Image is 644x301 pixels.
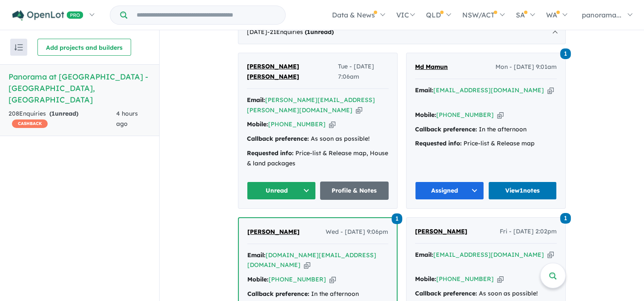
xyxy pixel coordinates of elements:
[52,110,55,117] span: 1
[560,212,571,224] a: 1
[560,48,571,59] a: 1
[247,148,389,169] div: Price-list & Release map, House & land packages
[247,289,388,299] div: In the afternoon
[247,62,338,82] a: [PERSON_NAME] [PERSON_NAME]
[415,63,448,71] span: Md Mamun
[269,275,326,283] a: [PHONE_NUMBER]
[12,10,83,21] img: Openlot PRO Logo White
[436,275,494,283] a: [PHONE_NUMBER]
[129,6,283,24] input: Try estate name, suburb, builder or developer
[267,28,334,36] span: - 21 Enquir ies
[415,139,462,147] strong: Requested info:
[329,275,336,284] button: Copy
[247,62,299,80] span: [PERSON_NAME] [PERSON_NAME]
[307,28,310,36] span: 1
[116,110,138,128] span: 4 hours ago
[247,251,266,259] strong: Email:
[415,290,477,297] strong: Callback preference:
[247,275,269,283] strong: Mobile:
[12,119,48,128] span: CASHBACK
[247,135,309,142] strong: Callback preference:
[247,149,294,157] strong: Requested info:
[433,251,544,258] a: [EMAIL_ADDRESS][DOMAIN_NAME]
[238,20,566,44] div: [DATE]
[247,227,300,237] a: [PERSON_NAME]
[356,106,362,115] button: Copy
[247,251,376,269] a: [DOMAIN_NAME][EMAIL_ADDRESS][DOMAIN_NAME]
[560,213,571,224] span: 1
[326,227,388,237] span: Wed - [DATE] 9:06pm
[497,275,504,284] button: Copy
[49,110,78,117] strong: ( unread)
[247,134,389,144] div: As soon as possible!
[247,120,268,128] strong: Mobile:
[304,261,310,270] button: Copy
[415,182,484,200] button: Assigned
[247,96,375,114] a: [PERSON_NAME][EMAIL_ADDRESS][PERSON_NAME][DOMAIN_NAME]
[415,275,436,283] strong: Mobile:
[305,28,334,36] strong: ( unread)
[37,39,131,56] button: Add projects and builders
[247,96,265,104] strong: Email:
[582,11,621,19] span: panorama...
[9,71,151,105] h5: Panorama at [GEOGRAPHIC_DATA] - [GEOGRAPHIC_DATA] , [GEOGRAPHIC_DATA]
[247,228,300,236] span: [PERSON_NAME]
[14,44,23,51] img: sort.svg
[247,290,309,298] strong: Callback preference:
[436,111,494,119] a: [PHONE_NUMBER]
[547,250,554,259] button: Copy
[392,213,402,224] span: 1
[415,227,467,235] span: [PERSON_NAME]
[392,213,402,224] a: 1
[415,139,557,149] div: Price-list & Release map
[497,111,504,119] button: Copy
[415,86,433,94] strong: Email:
[415,125,477,133] strong: Callback preference:
[329,120,335,129] button: Copy
[247,182,316,200] button: Unread
[433,86,544,94] a: [EMAIL_ADDRESS][DOMAIN_NAME]
[488,182,557,200] a: View1notes
[415,62,448,72] a: Md Mamun
[415,227,467,237] a: [PERSON_NAME]
[560,48,571,59] span: 1
[320,182,389,200] a: Profile & Notes
[415,125,557,135] div: In the afternoon
[415,289,557,299] div: As soon as possible!
[415,111,436,119] strong: Mobile:
[338,62,389,82] span: Tue - [DATE] 7:06am
[9,109,116,129] div: 208 Enquir ies
[268,120,326,128] a: [PHONE_NUMBER]
[415,251,433,258] strong: Email:
[500,227,557,237] span: Fri - [DATE] 2:02pm
[547,86,554,95] button: Copy
[495,62,557,72] span: Mon - [DATE] 9:01am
